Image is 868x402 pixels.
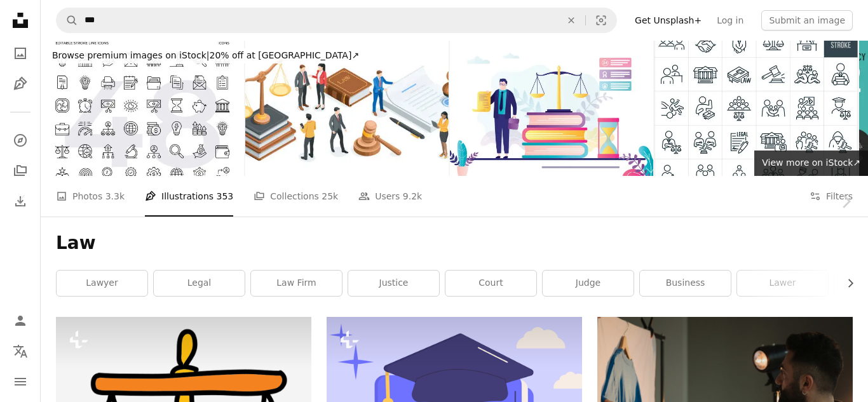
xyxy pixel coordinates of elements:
[8,308,33,333] a: Log in / Sign up
[251,271,342,296] a: law firm
[445,271,536,296] a: court
[754,151,868,176] a: View more on iStock↗
[761,10,853,30] button: Submit an image
[56,232,853,255] h1: Law
[8,41,33,66] a: Photos
[654,41,858,176] img: Law Thin Line Icons - Editable Stroke - Icons Include Lawyer, Attorney, Jury, Trial, Courtroom, C...
[557,8,585,32] button: Clear
[450,41,653,176] img: Male lawyer holds license. Advocate signed business agreement. Lawbooks and scales on background
[737,271,828,296] a: lawer
[8,71,33,97] a: Illustrations
[824,140,868,262] a: Next
[709,10,751,30] a: Log in
[57,8,78,32] button: Search Unsplash
[358,176,422,217] a: Users 9.2k
[403,189,422,203] span: 9.2k
[543,271,634,296] a: judge
[348,271,439,296] a: justice
[52,50,209,60] span: Browse premium images on iStock |
[8,338,33,364] button: Language
[8,128,33,153] a: Explore
[56,176,125,217] a: Photos 3.3k
[154,271,245,296] a: legal
[810,176,853,217] button: Filters
[105,189,125,203] span: 3.3k
[8,369,33,394] button: Menu
[627,10,709,30] a: Get Unsplash+
[41,41,244,176] img: Corporate Governance Vector Line Icon Set. This Icon set consists of Government Building, Complia...
[254,176,338,217] a: Collections 25k
[57,271,147,296] a: lawyer
[839,271,853,296] button: scroll list to the right
[56,8,617,33] form: Find visuals sitewide
[762,157,860,168] span: View more on iStock ↗
[52,50,359,60] span: 20% off at [GEOGRAPHIC_DATA] ↗
[586,8,616,32] button: Visual search
[245,41,449,176] img: legal concept
[322,189,338,203] span: 25k
[41,41,370,71] a: Browse premium images on iStock|20% off at [GEOGRAPHIC_DATA]↗
[640,271,731,296] a: business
